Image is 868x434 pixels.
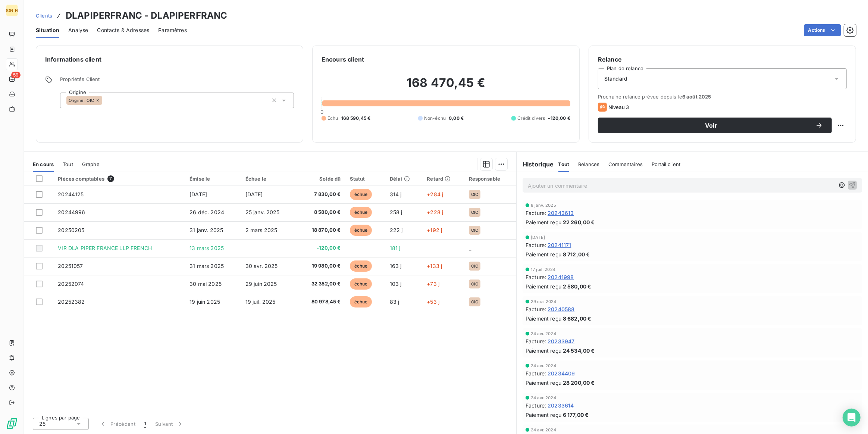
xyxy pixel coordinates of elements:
span: [DATE] [245,191,263,197]
span: échue [350,260,372,272]
span: 6 août 2025 [682,94,711,100]
span: échue [350,278,372,290]
span: Graphe [82,161,100,167]
span: 20251057 [58,263,83,269]
span: 28 200,00 € [563,379,595,387]
span: Origine : OIC [69,98,94,103]
span: Facture : [526,241,546,249]
span: OIC [471,264,478,268]
span: Paiement reçu [526,411,561,419]
div: Statut [350,176,381,182]
h6: Informations client [45,55,294,64]
span: +228 j [427,209,443,215]
span: Prochaine relance prévue depuis le [598,94,847,100]
span: 8 janv. 2025 [531,203,556,207]
span: Facture : [526,369,546,377]
div: Solde dû [301,176,341,182]
span: Non-échu [424,115,446,122]
div: Échue le [245,176,292,182]
span: _ [469,245,471,251]
button: Suivant [151,416,188,432]
span: VIR DLA PIPER FRANCE LLP FRENCH [58,245,152,251]
span: 8 712,00 € [563,250,590,258]
span: OIC [471,210,478,215]
h6: Encours client [322,55,364,64]
span: 24 534,00 € [563,347,595,355]
span: Niveau 3 [608,104,629,110]
span: Standard [604,75,627,82]
span: échue [350,225,372,236]
h2: 168 470,45 € [322,75,570,98]
span: Facture : [526,305,546,313]
span: Voir [607,122,815,128]
span: 168 590,45 € [341,115,371,122]
div: Responsable [469,176,512,182]
div: Délai [390,176,418,182]
span: 26 déc. 2024 [189,209,224,215]
span: 1 [144,420,146,428]
span: 83 j [390,299,399,305]
div: Open Intercom Messenger [843,409,861,427]
h6: Relance [598,55,847,64]
span: 80 978,45 € [301,298,341,306]
span: Paiement reçu [526,250,561,258]
span: Situation [36,26,59,34]
span: 20240588 [548,305,574,313]
span: Analyse [68,26,88,34]
span: 20241171 [548,241,571,249]
span: 0,00 € [449,115,464,122]
span: 20252382 [58,299,85,305]
span: OIC [471,228,478,232]
span: 0 [320,109,323,115]
span: 29 juin 2025 [245,281,277,287]
span: +133 j [427,263,442,269]
span: Paiement reçu [526,379,561,387]
span: 20252074 [58,281,84,287]
span: Paiement reçu [526,282,561,290]
div: Retard [427,176,460,182]
span: 103 j [390,281,402,287]
span: échue [350,207,372,218]
div: Pièces comptables [58,175,181,182]
span: 59 [11,72,21,78]
span: -120,00 € [301,244,341,252]
span: [DATE] [531,235,545,240]
span: 258 j [390,209,402,215]
span: 181 j [390,245,401,251]
span: 13 mars 2025 [189,245,224,251]
span: Clients [36,13,52,19]
span: +73 j [427,281,439,287]
span: Tout [558,161,570,167]
span: 29 mai 2024 [531,299,557,304]
span: [DATE] [189,191,207,197]
img: Logo LeanPay [6,418,18,430]
span: 30 avr. 2025 [245,263,278,269]
span: échue [350,296,372,307]
span: 19 juin 2025 [189,299,220,305]
span: Facture : [526,209,546,217]
span: 24 avr. 2024 [531,331,556,336]
span: 31 janv. 2025 [189,227,223,233]
span: Facture : [526,273,546,281]
button: Précédent [95,416,140,432]
span: 163 j [390,263,402,269]
span: Relances [578,161,599,167]
span: OIC [471,300,478,304]
span: Échu [328,115,338,122]
span: 24 avr. 2024 [531,428,556,432]
span: Paiement reçu [526,218,561,226]
div: Émise le [189,176,236,182]
span: 20243613 [548,209,574,217]
span: 32 352,00 € [301,280,341,288]
a: Clients [36,12,52,19]
button: Actions [804,24,841,36]
span: Paiement reçu [526,347,561,355]
span: 8 580,00 € [301,209,341,216]
span: 20234409 [548,369,575,377]
span: 20244996 [58,209,85,215]
span: 31 mars 2025 [189,263,224,269]
span: 2 mars 2025 [245,227,278,233]
h6: Historique [517,160,554,169]
span: OIC [471,282,478,286]
span: 7 830,00 € [301,191,341,198]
